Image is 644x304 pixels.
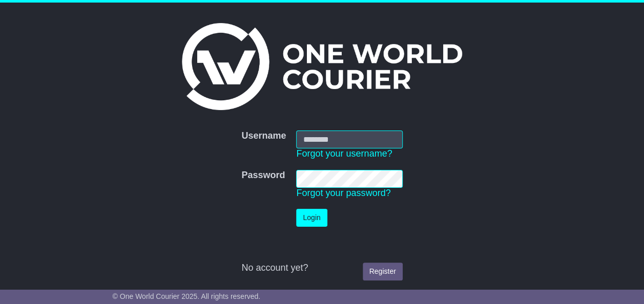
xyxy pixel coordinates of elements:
button: Login [296,209,327,227]
a: Forgot your password? [296,188,390,198]
a: Forgot your username? [296,148,392,159]
label: Username [241,131,286,142]
a: Register [363,263,403,280]
div: No account yet? [241,263,402,274]
img: One World [182,23,462,110]
label: Password [241,170,285,181]
span: © One World Courier 2025. All rights reserved. [113,292,261,300]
